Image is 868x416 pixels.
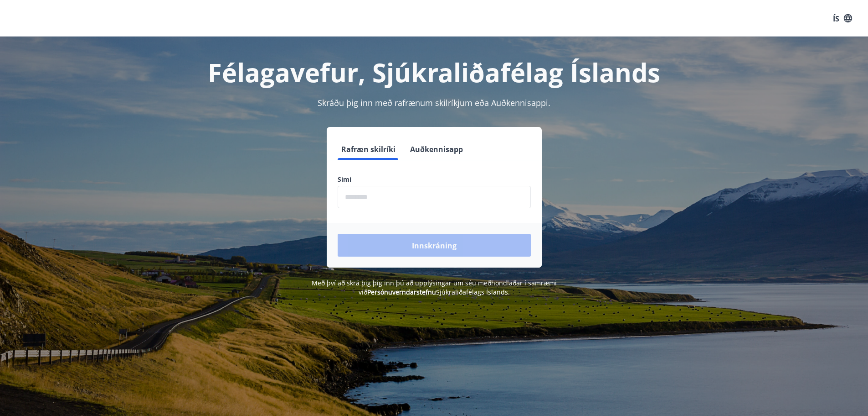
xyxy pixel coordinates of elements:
[367,288,436,296] a: Persónuverndarstefnu
[312,279,557,296] font: Með því að skrá þig þig inn þú að upplýsingar um séu meðhöndlaðar í samræmi við
[318,97,550,108] font: Skráðu þig inn með rafrænum skilríkjum eða Auðkennisappi.
[341,144,395,154] font: Rafræn skilríki
[833,13,839,23] font: ÍS
[338,175,351,184] font: Sími
[436,288,510,296] font: Sjúkraliðafélags Íslands.
[410,144,463,154] font: Auðkennisapp
[828,10,857,27] button: ÍS
[208,55,660,90] font: Félagavefur, Sjúkraliðafélag Íslands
